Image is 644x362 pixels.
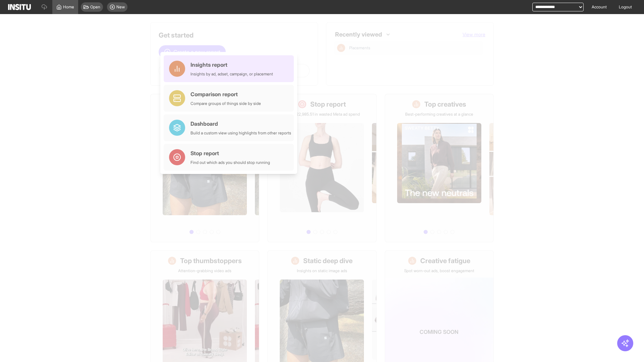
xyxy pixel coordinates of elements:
[191,61,273,69] div: Insights report
[116,4,125,10] span: New
[90,4,100,10] span: Open
[191,120,291,128] div: Dashboard
[8,4,31,10] img: Logo
[63,4,74,10] span: Home
[191,101,261,106] div: Compare groups of things side by side
[191,90,261,98] div: Comparison report
[191,149,270,157] div: Stop report
[191,71,273,77] div: Insights by ad, adset, campaign, or placement
[191,130,291,136] div: Build a custom view using highlights from other reports
[191,160,270,165] div: Find out which ads you should stop running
